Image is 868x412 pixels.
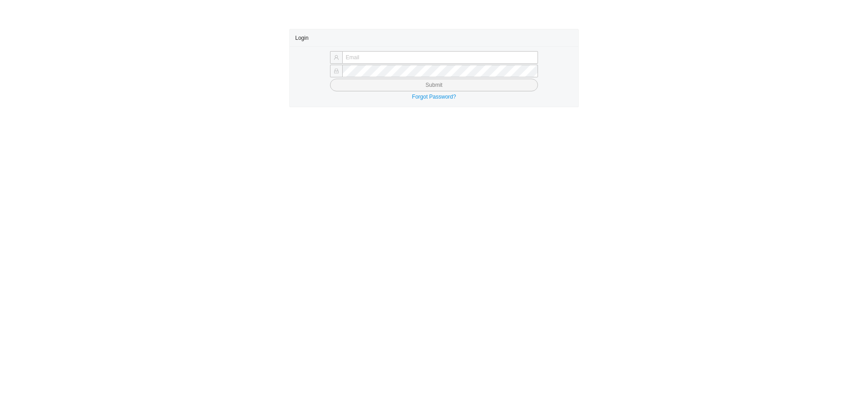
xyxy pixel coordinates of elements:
[334,68,339,74] span: lock
[295,29,573,46] div: Login
[334,55,339,60] span: user
[330,79,538,91] button: Submit
[342,51,538,64] input: Email
[412,94,456,100] a: Forgot Password?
